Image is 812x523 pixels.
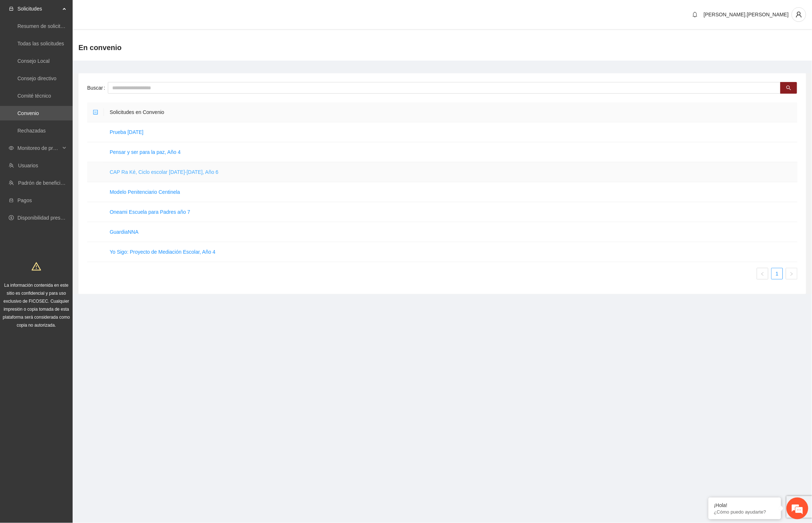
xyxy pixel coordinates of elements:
span: inbox [9,6,14,11]
div: Chatee con nosotros ahora [38,37,122,46]
button: bell [689,9,701,20]
a: Usuarios [18,163,38,168]
span: Solicitudes [17,1,60,16]
textarea: Escriba su mensaje y pulse “Intro” [4,198,138,224]
th: Solicitudes en Convenio [104,102,797,122]
a: CAP Ra Ké, Ciclo escolar [DATE]-[DATE], Año 6 [110,169,219,175]
a: Oneami Escuela para Padres año 7 [110,209,190,215]
button: left [757,268,768,279]
a: Consejo Local [17,58,50,64]
span: bell [690,12,701,17]
button: right [786,268,797,279]
span: En convenio [78,42,122,53]
span: left [760,272,765,276]
label: Buscar [87,82,108,94]
a: Modelo Penitenciario Centinela [110,189,180,195]
div: Minimizar ventana de chat en vivo [119,4,137,21]
a: Resumen de solicitudes por aprobar [17,23,99,29]
a: Yo Sigo: Proyecto de Mediación Escolar, Año 4 [110,249,215,255]
a: 1 [772,268,783,279]
button: user [792,7,806,22]
a: GuardiaNNA [110,229,138,235]
li: Next Page [786,268,797,279]
span: La información contenida en este sitio es confidencial y para uso exclusivo de FICOSEC. Cualquier... [3,283,70,328]
p: ¿Cómo puedo ayudarte? [714,509,776,515]
a: Pagos [17,197,32,203]
a: Convenio [17,110,39,116]
span: Estamos en línea. [42,97,100,170]
a: Rechazadas [17,128,46,134]
a: Consejo directivo [17,75,56,81]
a: Todas las solicitudes [17,41,64,46]
a: Prueba [DATE] [110,129,143,135]
span: eye [9,146,14,151]
button: search [780,82,797,94]
div: ¡Hola! [714,502,776,508]
span: [PERSON_NAME].[PERSON_NAME] [704,12,789,17]
a: Padrón de beneficiarios [18,180,72,186]
li: Previous Page [757,268,768,279]
a: Pensar y ser para la paz, Año 4 [110,149,180,155]
span: search [786,85,791,91]
a: Disponibilidad presupuestal [17,215,80,221]
span: user [792,11,806,18]
a: Comité técnico [17,93,51,99]
span: minus-square [93,110,98,115]
span: Monitoreo de proyectos [17,141,60,155]
span: right [789,272,794,276]
span: warning [32,262,41,271]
